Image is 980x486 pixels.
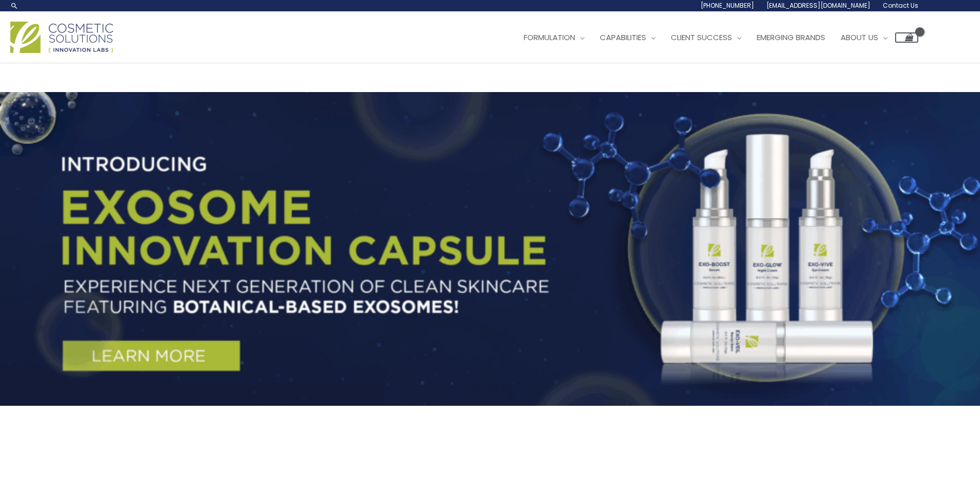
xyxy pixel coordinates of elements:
nav: Site Navigation [508,22,918,53]
a: Formulation [516,22,592,53]
span: Emerging Brands [757,32,825,43]
span: About Us [841,32,878,43]
span: Formulation [524,32,575,43]
span: Client Success [671,32,732,43]
a: About Us [833,22,895,53]
span: [PHONE_NUMBER] [701,1,754,10]
span: [EMAIL_ADDRESS][DOMAIN_NAME] [767,1,870,10]
a: Emerging Brands [749,22,833,53]
a: Capabilities [592,22,663,53]
span: Contact Us [883,1,918,10]
a: View Shopping Cart, empty [895,32,918,43]
a: Search icon link [10,2,19,10]
span: Capabilities [600,32,646,43]
a: Client Success [663,22,749,53]
img: Cosmetic Solutions Logo [10,22,113,53]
